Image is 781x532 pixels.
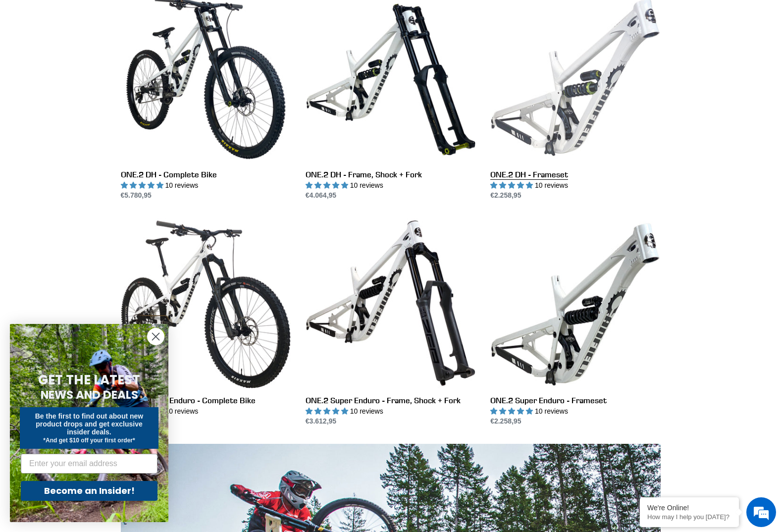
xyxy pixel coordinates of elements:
button: Become an Insider! [21,481,157,501]
span: *And get $10 off your first order* [43,437,135,444]
input: Enter your email address [21,454,157,474]
span: NEWS AND DEALS [41,387,138,403]
p: How may I help you today? [647,513,731,521]
div: We're Online! [647,504,731,512]
span: GET THE LATEST [38,371,140,389]
span: Be the first to find out about new product drops and get exclusive insider deals. [35,412,144,436]
button: Close dialog [147,328,164,345]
